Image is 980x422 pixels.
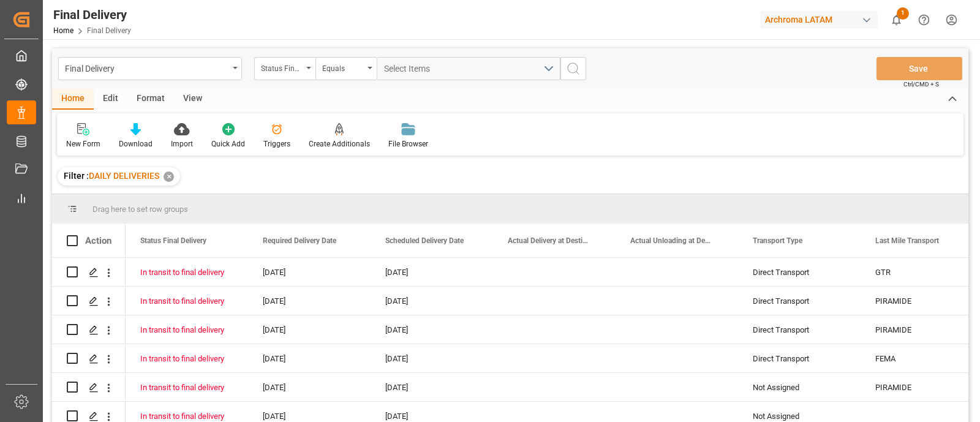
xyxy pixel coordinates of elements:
span: DAILY DELIVERIES [89,171,159,181]
div: [DATE] [371,373,493,401]
span: Status Final Delivery [140,236,206,245]
div: [DATE] [248,373,371,401]
span: Select Items [384,64,436,73]
div: Equals [322,60,364,74]
div: Download [119,138,153,149]
button: Save [876,57,962,80]
div: [DATE] [371,315,493,344]
div: Action [85,235,111,246]
span: Ctrl/CMD + S [903,80,939,89]
button: open menu [377,57,560,80]
div: ✕ [164,171,174,182]
span: Required Delivery Date [263,236,336,245]
button: Archroma LATAM [760,8,883,31]
button: show 1 new notifications [883,6,910,34]
div: Create Additionals [309,138,370,149]
div: [DATE] [371,344,493,372]
button: open menu [254,57,315,80]
button: search button [560,57,586,80]
div: Press SPACE to select this row. [52,373,126,402]
div: Press SPACE to select this row. [52,344,126,373]
button: open menu [58,57,242,80]
a: Home [53,26,73,35]
div: Press SPACE to select this row. [52,258,126,287]
button: open menu [315,57,377,80]
div: In transit to final delivery [140,374,233,402]
div: In transit to final delivery [140,258,233,287]
div: Triggers [263,138,290,149]
div: Not Assigned [753,374,846,402]
div: Direct Transport [753,287,846,315]
div: [DATE] [248,344,371,372]
div: Press SPACE to select this row. [52,315,126,344]
div: Final Delivery [65,60,228,75]
span: 1 [897,7,909,20]
div: Press SPACE to select this row. [52,287,126,315]
div: In transit to final delivery [140,316,233,344]
span: Actual Delivery at Destination (RD) [508,236,590,245]
div: [DATE] [371,287,493,315]
button: Help Center [910,6,938,34]
div: [DATE] [371,258,493,286]
div: Direct Transport [753,258,846,287]
span: Drag here to set row groups [92,205,188,214]
span: Actual Unloading at Destination [630,236,712,245]
div: Home [52,89,94,110]
div: Format [127,89,174,110]
div: In transit to final delivery [140,287,233,315]
div: [DATE] [248,315,371,344]
div: In transit to final delivery [140,345,233,373]
span: Scheduled Delivery Date [385,236,464,245]
div: View [174,89,211,110]
div: Direct Transport [753,316,846,344]
span: Transport Type [753,236,802,245]
span: Filter : [64,171,89,181]
div: File Browser [388,138,428,149]
div: Status Final Delivery [261,60,303,74]
div: Import [171,138,193,149]
div: [DATE] [248,287,371,315]
div: Final Delivery [53,6,131,24]
div: Edit [94,89,127,110]
div: [DATE] [248,258,371,286]
div: Archroma LATAM [760,11,878,29]
div: New Form [66,138,100,149]
span: Last Mile Transport [875,236,939,245]
div: Direct Transport [753,345,846,373]
div: Quick Add [211,138,245,149]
